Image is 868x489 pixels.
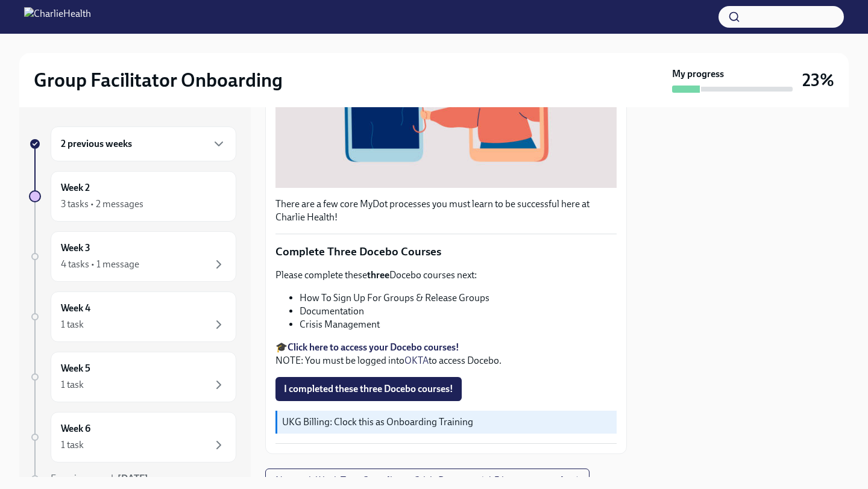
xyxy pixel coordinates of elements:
[672,67,724,81] strong: My progress
[300,291,617,305] li: How To Sign Up For Groups & Release Groups
[61,258,139,271] div: 4 tasks • 1 message
[61,422,90,435] h6: Week 6
[61,137,132,151] h6: 2 previous weeks
[802,69,834,91] h3: 23%
[367,269,389,281] strong: three
[29,352,236,402] a: Week 51 task
[51,473,148,484] span: Experience ends
[29,291,236,342] a: Week 41 task
[275,244,617,260] p: Complete Three Docebo Courses
[29,171,236,222] a: Week 23 tasks • 2 messages
[29,231,236,282] a: Week 34 tasks • 1 message
[300,305,617,318] li: Documentation
[29,412,236,463] a: Week 61 task
[24,7,91,26] img: CharlieHealth
[34,68,283,92] h2: Group Facilitator Onboarding
[275,341,617,367] p: 🎓 NOTE: You must be logged into to access Docebo.
[288,341,459,353] a: Click here to access your Docebo courses!
[61,241,90,255] h6: Week 3
[118,473,148,484] strong: [DATE]
[51,126,236,161] div: 2 previous weeks
[61,318,84,331] div: 1 task
[404,355,429,366] a: OKTA
[275,198,617,224] p: There are a few core MyDot processes you must learn to be successful here at Charlie Health!
[61,302,90,315] h6: Week 4
[61,198,143,211] div: 3 tasks • 2 messages
[275,475,579,487] span: Next task : Week Two: Compliance Crisis Response (~1.5 hours to complete)
[61,362,90,375] h6: Week 5
[61,378,84,391] div: 1 task
[282,416,612,429] p: UKG Billing: Clock this as Onboarding Training
[61,181,90,195] h6: Week 2
[300,318,617,331] li: Crisis Management
[275,377,462,401] button: I completed these three Docebo courses!
[284,383,453,395] span: I completed these three Docebo courses!
[61,438,84,452] div: 1 task
[275,269,617,282] p: Please complete these Docebo courses next:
